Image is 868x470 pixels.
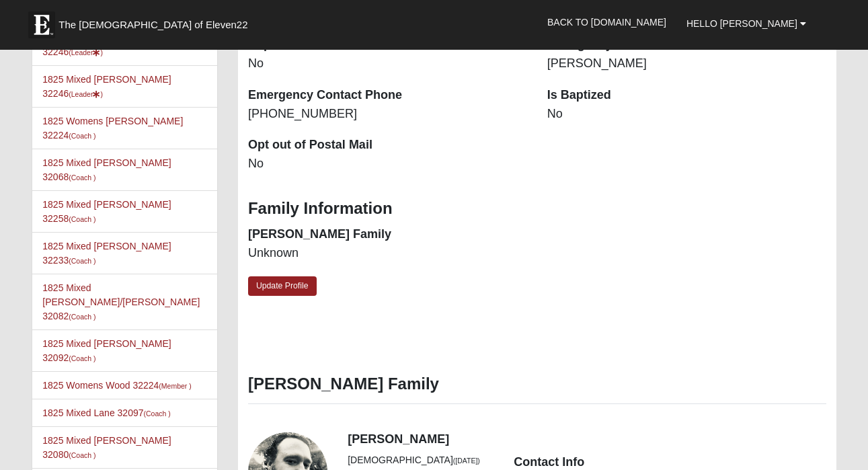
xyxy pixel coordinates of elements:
[686,18,797,29] span: Hello [PERSON_NAME]
[248,375,826,394] h3: [PERSON_NAME] Family
[248,136,527,154] dt: Opt out of Postal Mail
[42,157,171,182] a: 1825 Mixed [PERSON_NAME] 32068(Coach )
[547,55,826,73] dd: [PERSON_NAME]
[537,5,676,39] a: Back to [DOMAIN_NAME]
[676,7,816,40] a: Hello [PERSON_NAME]
[248,199,826,219] h3: Family Information
[248,106,527,123] dd: [PHONE_NUMBER]
[42,241,171,266] a: 1825 Mixed [PERSON_NAME] 32233(Coach )
[144,409,171,418] small: (Coach )
[58,18,247,32] span: The [DEMOGRAPHIC_DATA] of Eleven22
[69,215,95,223] small: (Coach )
[69,257,95,265] small: (Coach )
[42,338,171,363] a: 1825 Mixed [PERSON_NAME] 32092(Coach )
[69,173,95,182] small: (Coach )
[248,155,527,173] dd: No
[69,48,103,56] small: (Leader )
[42,380,191,391] a: 1825 Womens Wood 32224(Member )
[159,382,191,390] small: (Member )
[28,11,55,38] img: Eleven22 logo
[42,74,171,99] a: 1825 Mixed [PERSON_NAME] 32246(Leader)
[42,282,200,321] a: 1825 Mixed [PERSON_NAME]/[PERSON_NAME] 32082(Coach )
[42,407,171,418] a: 1825 Mixed Lane 32097(Coach )
[248,87,527,104] dt: Emergency Contact Phone
[69,313,95,321] small: (Coach )
[42,435,171,460] a: 1825 Mixed [PERSON_NAME] 32080(Coach )
[547,106,826,123] dd: No
[248,276,317,296] a: Update Profile
[69,90,103,98] small: (Leader )
[547,87,826,104] dt: Is Baptized
[69,354,95,362] small: (Coach )
[248,245,527,262] dd: Unknown
[22,5,290,38] a: The [DEMOGRAPHIC_DATA] of Eleven22
[248,226,527,243] dt: [PERSON_NAME] Family
[69,132,95,140] small: (Coach )
[42,116,183,141] a: 1825 Womens [PERSON_NAME] 32224(Coach )
[348,432,826,447] h4: [PERSON_NAME]
[248,55,527,73] dd: No
[42,199,171,224] a: 1825 Mixed [PERSON_NAME] 32258(Coach )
